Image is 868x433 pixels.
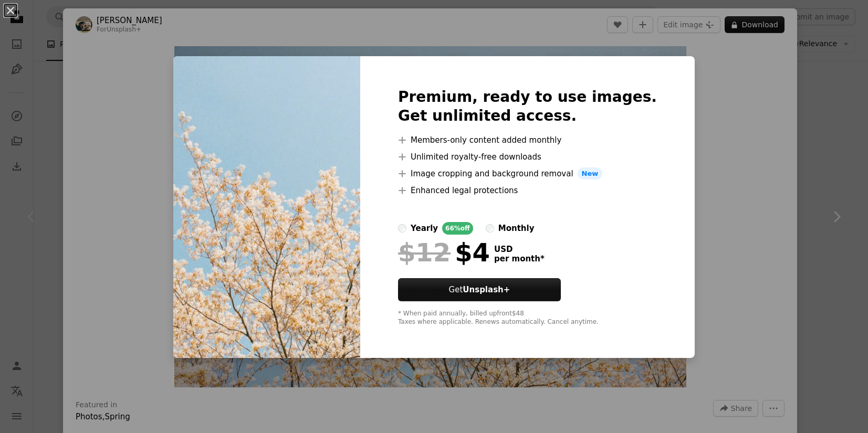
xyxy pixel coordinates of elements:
[398,134,657,146] li: Members-only content added monthly
[398,167,657,180] li: Image cropping and background removal
[498,222,535,235] div: monthly
[398,184,657,197] li: Enhanced legal protections
[486,224,494,233] input: monthly
[398,224,406,233] input: yearly66%off
[173,56,360,358] img: premium_photo-1707229723342-1dc24b80ffd6
[442,222,473,235] div: 66% off
[398,278,561,301] button: GetUnsplash+
[398,239,451,266] span: $12
[494,254,545,263] span: per month *
[411,222,438,235] div: yearly
[398,88,657,125] h2: Premium, ready to use images. Get unlimited access.
[463,285,510,294] strong: Unsplash+
[494,245,545,254] span: USD
[578,167,603,180] span: New
[398,239,490,266] div: $4
[398,310,657,326] div: * When paid annually, billed upfront $48 Taxes where applicable. Renews automatically. Cancel any...
[398,151,657,163] li: Unlimited royalty-free downloads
